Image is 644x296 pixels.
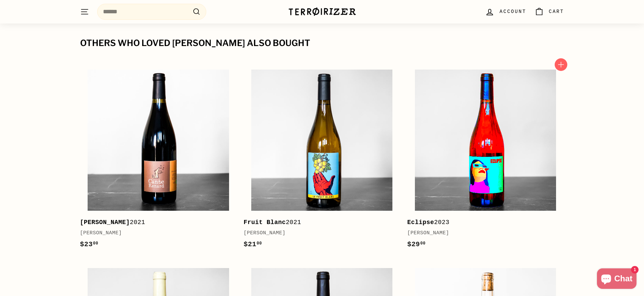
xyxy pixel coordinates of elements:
[257,241,262,246] sup: 00
[243,229,393,237] div: [PERSON_NAME]
[549,8,564,15] span: Cart
[80,229,230,237] div: [PERSON_NAME]
[80,62,237,257] a: [PERSON_NAME]2021[PERSON_NAME]
[407,240,425,248] span: $29
[243,62,400,257] a: Fruit Blanc2021[PERSON_NAME]
[243,218,393,227] div: 2021
[407,219,434,226] b: Eclipse
[407,218,557,227] div: 2023
[595,268,639,291] inbox-online-store-chat: Shopify online store chat
[80,39,564,48] div: Others who loved [PERSON_NAME] also bought
[407,62,564,257] a: Eclipse2023[PERSON_NAME]
[243,240,262,248] span: $21
[530,2,568,22] a: Cart
[407,229,557,237] div: [PERSON_NAME]
[420,241,425,246] sup: 00
[93,241,98,246] sup: 00
[243,219,286,226] b: Fruit Blanc
[499,8,526,15] span: Account
[80,218,230,227] div: 2021
[80,219,130,226] b: [PERSON_NAME]
[481,2,530,22] a: Account
[80,240,99,248] span: $23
